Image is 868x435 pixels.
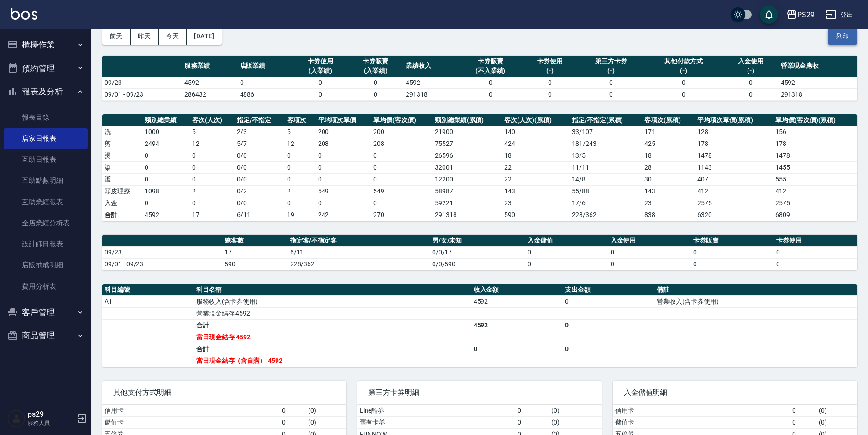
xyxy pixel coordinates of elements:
[570,161,642,173] td: 11 / 11
[577,77,644,88] td: 0
[235,161,285,173] td: 0 / 0
[774,258,857,270] td: 0
[502,173,569,185] td: 22
[113,388,335,397] span: 其他支付方式明細
[822,6,857,23] button: 登出
[285,197,315,209] td: 0
[502,197,569,209] td: 23
[563,295,654,307] td: 0
[459,77,522,88] td: 0
[102,197,142,209] td: 入金
[285,161,315,173] td: 0
[102,77,182,88] td: 09/23
[316,197,371,209] td: 0
[142,126,190,138] td: 1000
[773,114,857,126] th: 單均價(客次價)(累積)
[642,150,695,161] td: 18
[695,126,773,138] td: 128
[190,114,235,126] th: 客次(人次)
[642,173,695,185] td: 30
[570,114,642,126] th: 指定/不指定(累積)
[235,114,285,126] th: 指定/不指定
[4,324,88,347] button: 商品管理
[316,185,371,197] td: 549
[502,138,569,150] td: 424
[102,284,857,367] table: a dense table
[238,77,293,88] td: 0
[433,150,502,161] td: 26596
[235,173,285,185] td: 0 / 0
[570,138,642,150] td: 181 / 243
[4,149,88,170] a: 互助日報表
[190,161,235,173] td: 0
[4,170,88,191] a: 互助點數明細
[102,88,182,100] td: 09/01 - 09/23
[790,416,816,428] td: 0
[433,161,502,173] td: 32001
[4,254,88,275] a: 店販抽成明細
[642,126,695,138] td: 171
[4,57,88,80] button: 預約管理
[461,66,520,76] div: (不入業績)
[433,173,502,185] td: 12200
[102,126,142,138] td: 洗
[4,192,88,212] a: 互助業績報表
[159,28,187,45] button: 今天
[522,77,577,88] td: 0
[608,235,691,247] th: 入金使用
[102,161,142,173] td: 染
[577,88,644,100] td: 0
[235,150,285,161] td: 0 / 0
[285,150,315,161] td: 0
[563,284,654,296] th: 支出金額
[280,405,306,417] td: 0
[371,173,433,185] td: 0
[525,235,608,247] th: 入金儲值
[102,295,194,307] td: A1
[797,9,815,21] div: PS29
[235,138,285,150] td: 5 / 7
[11,8,37,20] img: Logo
[371,197,433,209] td: 0
[691,246,774,258] td: 0
[295,57,346,66] div: 卡券使用
[222,235,288,247] th: 總客數
[773,209,857,221] td: 6809
[4,128,88,149] a: 店家日報表
[525,246,608,258] td: 0
[371,126,433,138] td: 200
[4,80,88,104] button: 報表及分析
[695,114,773,126] th: 平均項次單價(累積)
[563,319,654,331] td: 0
[102,246,222,258] td: 09/23
[654,284,857,296] th: 備註
[691,235,774,247] th: 卡券販賣
[190,173,235,185] td: 0
[190,185,235,197] td: 2
[190,150,235,161] td: 0
[182,56,237,77] th: 服務業績
[235,209,285,221] td: 6/11
[691,258,774,270] td: 0
[194,355,471,367] td: 當日現金結存（含自購）:4592
[194,343,471,355] td: 合計
[471,319,563,331] td: 4592
[235,197,285,209] td: 0 / 0
[142,173,190,185] td: 0
[570,185,642,197] td: 55 / 88
[102,258,222,270] td: 09/01 - 09/23
[4,107,88,128] a: 報表目錄
[306,416,346,428] td: ( 0 )
[368,388,591,397] span: 第三方卡券明細
[525,258,608,270] td: 0
[773,150,857,161] td: 1478
[182,88,237,100] td: 286432
[403,77,459,88] td: 4592
[502,161,569,173] td: 22
[102,138,142,150] td: 剪
[773,138,857,150] td: 178
[316,150,371,161] td: 0
[190,126,235,138] td: 5
[779,77,857,88] td: 4592
[316,173,371,185] td: 0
